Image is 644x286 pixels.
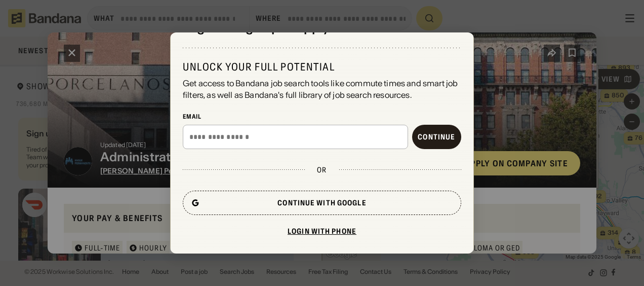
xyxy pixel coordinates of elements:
div: Email [183,113,461,121]
div: Unlock your full potential [183,60,461,74]
div: Continue with Google [277,199,366,206]
div: Get access to Bandana job search tools like commute times and smart job filters, as well as Banda... [183,78,461,100]
div: Login with phone [288,228,356,235]
div: or [317,165,327,174]
div: Log in or sign up to apply [183,21,461,35]
div: Continue [418,133,455,140]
